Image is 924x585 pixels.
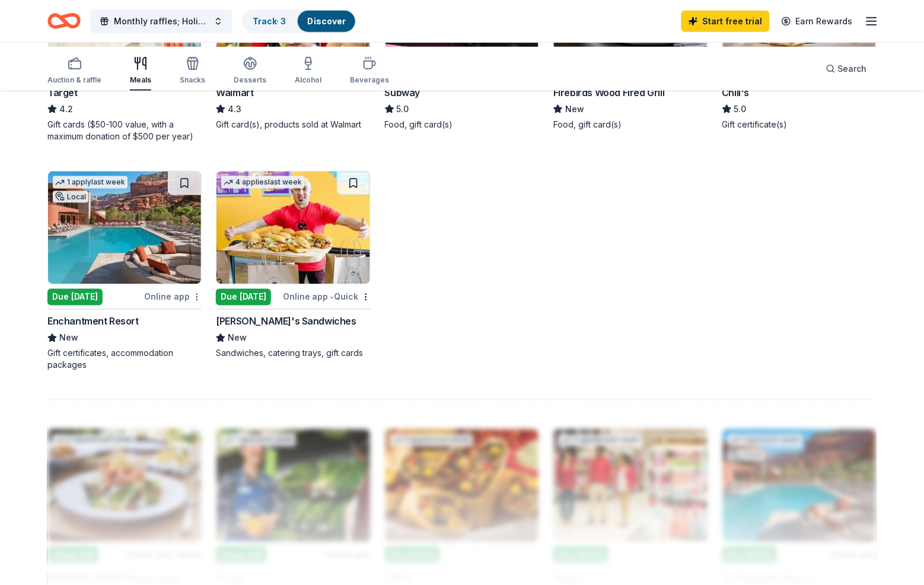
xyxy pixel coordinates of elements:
[48,171,201,284] img: Image for Enchantment Resort
[295,52,321,91] button: Alcohol
[47,52,101,91] button: Auction & raffle
[838,62,867,76] span: Search
[130,75,151,85] div: Meals
[553,119,708,131] div: Food, gift card(s)
[234,75,266,85] div: Desserts
[385,85,420,100] div: Subway
[216,348,370,360] div: Sandwiches, catering trays, gift cards
[47,75,101,85] div: Auction & raffle
[47,119,202,142] div: Gift cards ($50-100 value, with a maximum donation of $500 per year)
[221,176,304,189] div: 4 applies last week
[722,119,877,131] div: Gift certificate(s)
[216,289,271,306] div: Due [DATE]
[47,314,139,329] div: Enchantment Resort
[47,85,78,100] div: Target
[216,314,356,329] div: [PERSON_NAME]'s Sandwiches
[234,52,266,91] button: Desserts
[53,191,88,203] div: Local
[228,331,247,345] span: New
[350,52,389,91] button: Beverages
[553,85,665,100] div: Firebirds Wood Fired Grill
[114,14,209,28] span: Monthly raffles; Holiday Party; NY Party; Ice Cream Social, BBQ Cookouts
[216,119,370,131] div: Gift card(s), products sold at Walmart
[47,289,103,306] div: Due [DATE]
[253,16,286,26] a: Track· 3
[295,75,321,85] div: Alcohol
[775,11,860,32] a: Earn Rewards
[681,11,770,32] a: Start free trial
[47,348,202,371] div: Gift certificates, accommodation packages
[385,119,539,131] div: Food, gift card(s)
[330,292,333,302] span: •
[180,75,205,85] div: Snacks
[216,171,369,284] img: Image for Ike's Sandwiches
[283,290,371,304] div: Online app Quick
[722,85,750,100] div: Chili's
[228,102,241,116] span: 4.3
[307,16,346,26] a: Discover
[130,52,151,91] button: Meals
[817,57,877,81] button: Search
[216,85,253,100] div: Walmart
[350,75,389,85] div: Beverages
[53,176,128,189] div: 1 apply last week
[397,102,409,116] span: 5.0
[59,102,73,116] span: 4.2
[59,331,78,345] span: New
[47,171,202,371] a: Image for Enchantment Resort 1 applylast weekLocalDue [DATE]Online appEnchantment ResortNewGift c...
[734,102,747,116] span: 5.0
[216,171,370,360] a: Image for Ike's Sandwiches4 applieslast weekDue [DATE]Online app•Quick[PERSON_NAME]'s SandwichesN...
[144,290,202,304] div: Online app
[565,102,584,116] span: New
[180,52,205,91] button: Snacks
[47,7,81,35] a: Home
[90,9,232,33] button: Monthly raffles; Holiday Party; NY Party; Ice Cream Social, BBQ Cookouts
[242,9,356,33] button: Track· 3Discover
